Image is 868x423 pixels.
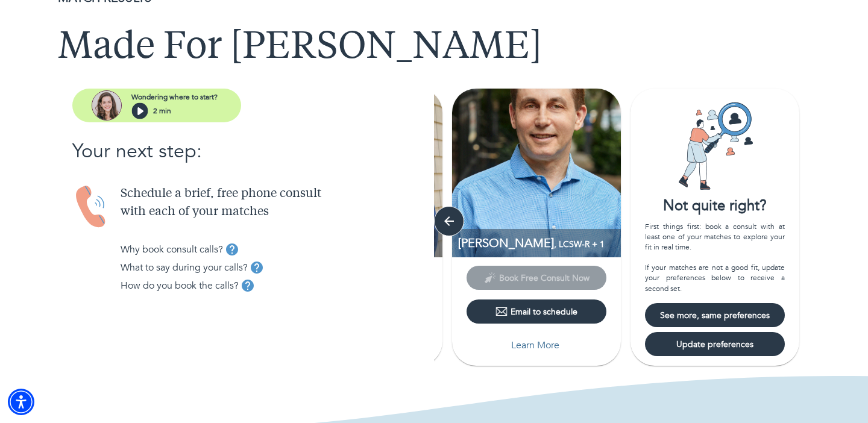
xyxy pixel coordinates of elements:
[645,303,785,327] button: See more, same preferences
[72,137,434,166] p: Your next step:
[248,258,266,277] button: tooltip
[645,222,785,294] div: First things first: book a consult with at least one of your matches to explore your fit in real ...
[554,239,605,250] span: , LCSW-R + 1
[467,272,606,283] span: This provider has not yet shared their calendar link. Please email the provider to schedule
[495,305,577,318] div: Email to schedule
[467,333,606,357] button: Learn More
[670,101,760,191] img: Card icon
[121,278,239,293] p: How do you book the calls?
[452,89,621,257] img: Greg Sandler profile
[72,89,241,122] button: assistantWondering where to start?2 min
[631,196,799,216] div: Not quite right?
[92,90,122,121] img: assistant
[650,310,780,321] span: See more, same preferences
[650,339,780,350] span: Update preferences
[153,105,171,116] p: 2 min
[458,235,621,251] p: [PERSON_NAME]
[121,260,248,275] p: What to say during your calls?
[467,299,606,324] button: Email to schedule
[131,92,218,102] p: Wondering where to start?
[645,332,785,356] button: Update preferences
[8,389,34,415] div: Accessibility Menu
[511,338,559,352] p: Learn More
[121,242,223,257] p: Why book consult calls?
[239,277,257,295] button: tooltip
[58,27,810,70] h1: Made For [PERSON_NAME]
[121,185,434,221] p: Schedule a brief, free phone consult with each of your matches
[72,185,111,229] img: Handset
[223,240,241,258] button: tooltip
